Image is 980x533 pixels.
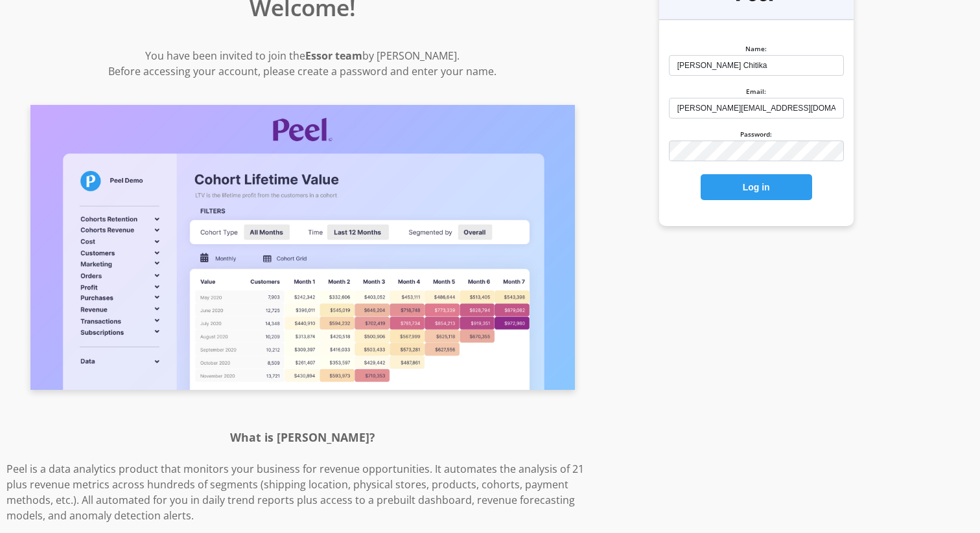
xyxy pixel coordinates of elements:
button: Log in [701,174,812,200]
label: Password: [740,130,772,139]
label: Email: [746,87,766,96]
img: Screenshot of Peel [30,105,575,391]
p: You have been invited to join the by [PERSON_NAME]. Before accessing your account, please create ... [6,48,598,79]
p: Peel is a data analytics product that monitors your business for revenue opportunities. It automa... [6,461,598,523]
strong: Essor team [305,49,362,63]
input: Michael Bluth [669,55,844,76]
label: Name: [745,44,767,53]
